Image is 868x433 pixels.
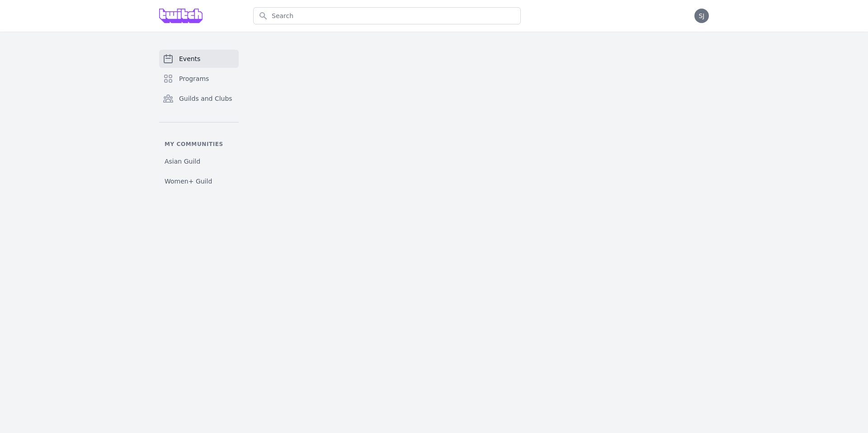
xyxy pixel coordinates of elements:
[159,70,239,88] a: Programs
[159,141,239,148] p: My communities
[159,9,203,23] img: Grove
[179,54,200,63] span: Events
[179,74,209,83] span: Programs
[694,9,709,23] button: SJ
[159,89,239,108] a: Guilds and Clubs
[165,157,200,166] span: Asian Guild
[159,173,239,189] a: Women+ Guild
[179,94,232,103] span: Guilds and Clubs
[165,177,212,186] span: Women+ Guild
[253,7,521,24] input: Search
[159,50,239,189] nav: Sidebar
[698,13,704,19] span: SJ
[159,153,239,169] a: Asian Guild
[159,50,239,68] a: Events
